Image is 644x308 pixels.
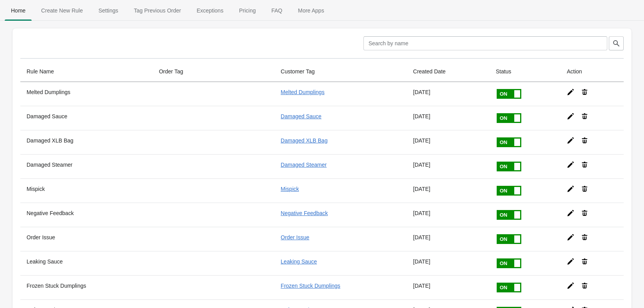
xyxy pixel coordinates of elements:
th: Order Tag [153,61,275,82]
td: [DATE] [407,227,490,251]
button: Create_New_Rule [33,0,91,21]
span: Home [5,4,32,18]
button: Settings [91,0,126,21]
span: Pricing [233,4,262,18]
th: Leaking Sauce [20,251,153,275]
input: Search by name [363,36,607,50]
th: Negative Feedback [20,203,153,227]
span: More Apps [292,4,330,18]
th: Order Issue [20,227,153,251]
td: [DATE] [407,251,490,275]
th: Status [490,61,561,82]
a: Melted Dumplings [281,89,324,95]
th: Rule Name [20,61,153,82]
td: [DATE] [407,275,490,299]
a: Mispick [281,186,299,192]
span: FAQ [265,4,288,18]
span: Tag Previous Order [128,4,188,18]
span: Exceptions [190,4,229,18]
th: Frozen Stuck Dumplings [20,275,153,299]
a: Damaged Steamer [281,162,327,168]
th: Action [560,61,624,82]
td: [DATE] [407,178,490,203]
a: Order Issue [281,234,309,240]
button: Home [3,0,33,21]
td: [DATE] [407,82,490,106]
th: Damaged Sauce [20,106,153,130]
a: Damaged Sauce [281,113,321,119]
th: Damaged XLB Bag [20,130,153,154]
th: Created Date [407,61,490,82]
td: [DATE] [407,154,490,178]
td: [DATE] [407,106,490,130]
a: Damaged XLB Bag [281,137,327,144]
th: Mispick [20,178,153,203]
span: Create New Rule [35,4,89,18]
td: [DATE] [407,130,490,154]
a: Leaking Sauce [281,258,317,265]
th: Damaged Steamer [20,154,153,178]
a: Negative Feedback [281,210,328,216]
a: Frozen Stuck Dumplings [281,283,340,289]
th: Melted Dumplings [20,82,153,106]
td: [DATE] [407,203,490,227]
th: Customer Tag [274,61,407,82]
span: Settings [92,4,125,18]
